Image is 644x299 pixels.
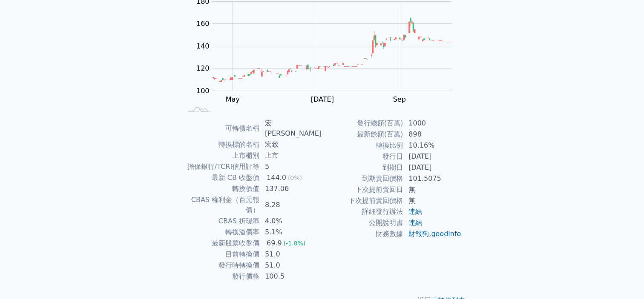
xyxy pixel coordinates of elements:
td: CBAS 折現率 [182,216,260,227]
td: 到期賣回價格 [322,173,403,184]
tspan: 140 [196,42,210,50]
td: 財務數據 [322,228,403,239]
td: 1000 [403,118,462,129]
td: 無 [403,184,462,195]
td: 10.16% [403,140,462,151]
td: 下次提前賣回價格 [322,195,403,206]
td: 發行總額(百萬) [322,118,403,129]
tspan: Sep [393,95,406,103]
iframe: Chat Widget [601,258,644,299]
td: [DATE] [403,151,462,162]
td: 下次提前賣回日 [322,184,403,195]
td: 最新股票收盤價 [182,238,260,249]
tspan: 160 [196,20,210,28]
td: 宏[PERSON_NAME] [260,118,322,139]
td: 可轉債名稱 [182,118,260,139]
td: 上市櫃別 [182,150,260,161]
td: 51.0 [260,249,322,260]
td: 到期日 [322,162,403,173]
a: goodinfo [431,230,461,238]
td: 5.1% [260,227,322,238]
td: 宏致 [260,139,322,150]
tspan: 120 [196,64,210,72]
td: 最新餘額(百萬) [322,129,403,140]
tspan: [DATE] [311,95,334,103]
td: 轉換溢價率 [182,227,260,238]
div: 144.0 [265,173,288,183]
td: 發行價格 [182,271,260,282]
td: [DATE] [403,162,462,173]
td: 發行日 [322,151,403,162]
td: 51.0 [260,260,322,271]
span: (0%) [288,174,302,181]
a: 連結 [408,208,422,216]
td: 轉換比例 [322,140,403,151]
td: 上市 [260,150,322,161]
td: CBAS 權利金（百元報價） [182,194,260,216]
td: , [403,228,462,239]
td: 137.06 [260,183,322,194]
a: 財報狗 [408,230,429,238]
td: 4.0% [260,216,322,227]
td: 轉換標的名稱 [182,139,260,150]
span: (-1.8%) [284,240,306,247]
div: 聊天小工具 [601,258,644,299]
td: 無 [403,195,462,206]
td: 8.28 [260,194,322,216]
td: 5 [260,161,322,172]
td: 目前轉換價 [182,249,260,260]
td: 898 [403,129,462,140]
td: 轉換價值 [182,183,260,194]
td: 101.5075 [403,173,462,184]
a: 連結 [408,219,422,227]
tspan: 100 [196,87,210,95]
td: 發行時轉換價 [182,260,260,271]
td: 公開說明書 [322,217,403,228]
td: 詳細發行辦法 [322,206,403,217]
td: 擔保銀行/TCRI信用評等 [182,161,260,172]
td: 最新 CB 收盤價 [182,172,260,183]
div: 69.9 [265,238,284,248]
td: 100.5 [260,271,322,282]
tspan: May [226,95,240,103]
